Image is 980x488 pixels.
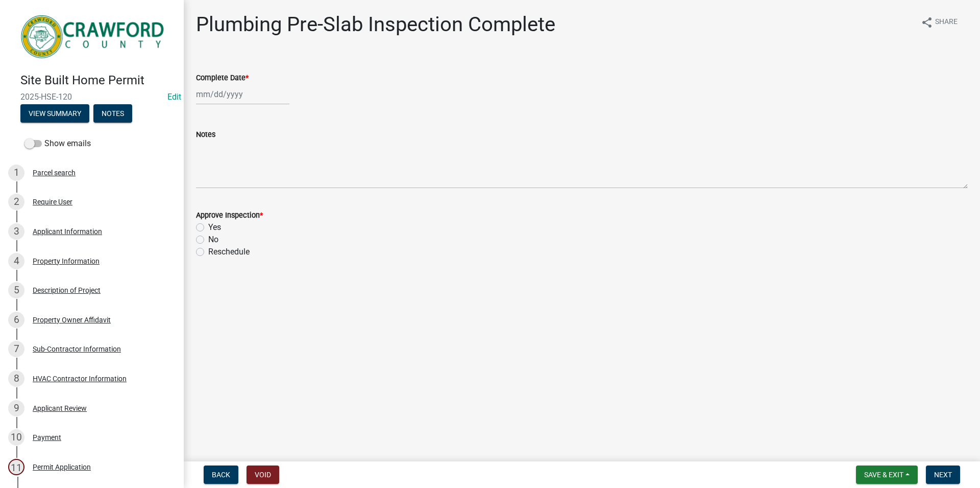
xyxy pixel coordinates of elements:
[20,110,89,118] wm-modal-confirm: Summary
[212,471,230,479] span: Back
[196,75,249,82] label: Complete Date
[8,459,24,475] div: 11
[208,234,218,246] label: No
[33,434,61,441] div: Payment
[8,429,24,446] div: 10
[167,92,181,102] a: Edit
[926,466,960,484] button: Next
[247,466,279,484] button: Void
[33,375,127,382] div: HVAC Contractor Information
[33,463,91,471] div: Permit Application
[196,131,215,138] label: Notes
[196,12,555,37] h1: Plumbing Pre-Slab Inspection Complete
[208,221,221,234] label: Yes
[93,110,132,118] wm-modal-confirm: Notes
[8,282,24,298] div: 5
[204,466,238,484] button: Back
[208,246,250,258] label: Reschedule
[33,405,87,412] div: Applicant Review
[8,400,24,416] div: 9
[856,466,918,484] button: Save & Exit
[8,253,24,269] div: 4
[93,104,132,123] button: Notes
[8,312,24,328] div: 6
[196,84,289,105] input: mm/dd/yyyy
[20,11,167,62] img: Crawford County, Georgia
[33,228,102,235] div: Applicant Information
[921,16,933,29] i: share
[934,471,952,479] span: Next
[196,212,263,219] label: Approve Inspection
[24,137,91,150] label: Show emails
[20,104,89,123] button: View Summary
[33,169,76,176] div: Parcel search
[33,198,72,205] div: Require User
[20,92,163,102] span: 2025-HSE-120
[935,16,958,29] span: Share
[33,345,121,353] div: Sub-Contractor Information
[8,370,24,387] div: 8
[8,223,24,240] div: 3
[8,165,24,181] div: 1
[33,287,101,294] div: Description of Project
[33,316,111,323] div: Property Owner Affidavit
[8,194,24,210] div: 2
[20,73,176,88] h4: Site Built Home Permit
[33,258,100,265] div: Property Information
[864,471,903,479] span: Save & Exit
[167,92,181,102] wm-modal-confirm: Edit Application Number
[913,12,966,32] button: shareShare
[8,341,24,357] div: 7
